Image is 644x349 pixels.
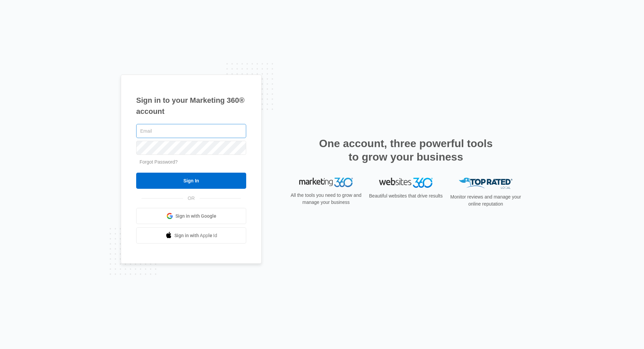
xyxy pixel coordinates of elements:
a: Forgot Password? [140,159,178,165]
a: Sign in with Apple Id [136,227,246,244]
h2: One account, three powerful tools to grow your business [317,137,495,164]
span: Sign in with Google [175,213,216,220]
span: Sign in with Apple Id [174,232,217,239]
input: Sign In [136,173,246,189]
img: Top Rated Local [459,178,513,189]
a: Sign in with Google [136,208,246,224]
input: Email [136,124,246,138]
p: Monitor reviews and manage your online reputation [448,193,523,208]
img: Websites 360 [379,178,433,187]
p: Beautiful websites that drive results [368,192,443,200]
h1: Sign in to your Marketing 360® account [136,95,246,117]
img: Marketing 360 [299,178,353,187]
span: OR [183,195,200,202]
p: All the tools you need to grow and manage your business [288,192,364,206]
